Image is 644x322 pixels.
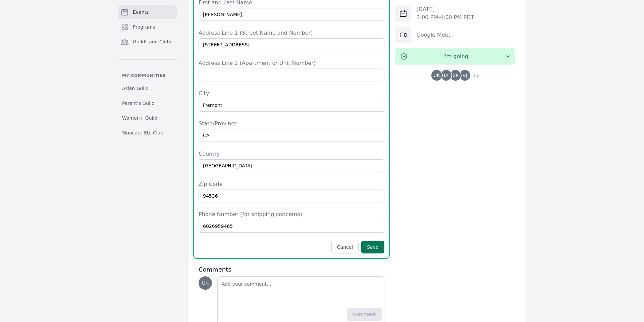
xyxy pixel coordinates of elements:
[199,150,384,158] label: Country
[417,13,474,22] p: 3:00 PM - 4:00 PM PDT
[331,241,359,253] button: Cancel
[122,85,149,92] span: Asian Guild
[118,127,177,139] a: Skincare-Etc Club
[122,115,157,121] span: Women+ Guild
[444,73,448,78] span: IA
[417,5,474,13] p: [DATE]
[463,73,467,78] span: VJ
[199,120,384,128] label: State/Province
[133,38,172,45] span: Guilds and Clubs
[133,9,149,15] span: Events
[433,73,440,78] span: UK
[199,210,384,218] label: Phone Number (for shipping concerns)
[122,100,155,107] span: Parent's Guild
[199,266,384,274] h3: Comments
[199,59,384,67] label: Address Line 2 (Apartment or Unit Number)
[202,281,208,285] span: UK
[118,20,177,34] a: Programs
[122,129,163,136] span: Skincare-Etc Club
[407,52,504,61] span: I'm going
[347,308,382,321] button: Comment
[395,48,515,65] button: I'm going
[199,29,384,37] label: Address Line 1 (Street Name and Number)
[118,35,177,48] a: Guilds and Clubs
[452,73,459,78] span: BP
[417,32,450,38] a: Google Meet
[118,5,177,19] a: Events
[133,24,155,30] span: Programs
[199,89,384,97] label: City
[118,5,177,139] nav: Sidebar
[469,71,479,81] span: + 5
[118,97,177,109] a: Parent's Guild
[118,73,177,78] p: My communities
[118,82,177,94] a: Asian Guild
[199,180,384,188] label: Zip Code
[118,112,177,124] a: Women+ Guild
[361,241,384,253] button: Save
